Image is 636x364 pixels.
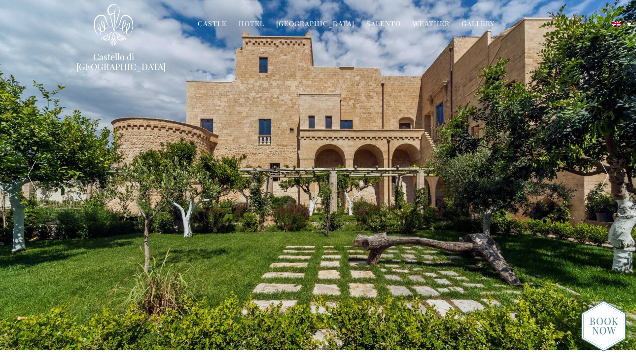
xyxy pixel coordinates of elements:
a: Weather [413,19,450,30]
img: Castello di Ugento [94,4,133,46]
a: Hotel [239,19,264,30]
a: Salento [366,19,401,30]
img: English [612,21,621,27]
a: Castle [198,19,227,30]
img: new-booknow.png [581,300,626,352]
a: Castello di [GEOGRAPHIC_DATA] [76,52,150,72]
a: Gallery [461,19,495,30]
a: [GEOGRAPHIC_DATA] [276,19,354,30]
